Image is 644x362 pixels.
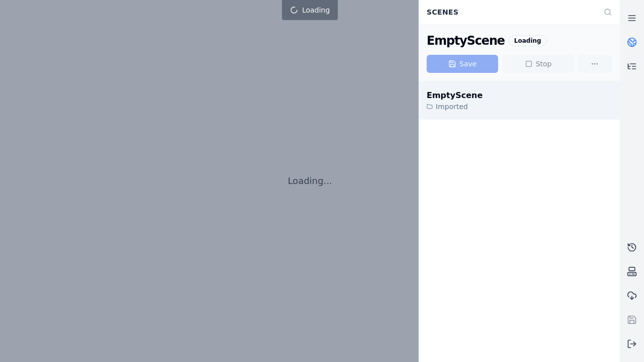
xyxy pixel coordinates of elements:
p: Loading... [288,174,332,188]
div: Loading [509,35,547,46]
div: Imported [427,102,482,112]
div: Scenes [421,3,598,22]
div: EmptyScene [427,89,482,102]
span: Loading [302,5,330,15]
div: EmptyScene [427,33,505,49]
